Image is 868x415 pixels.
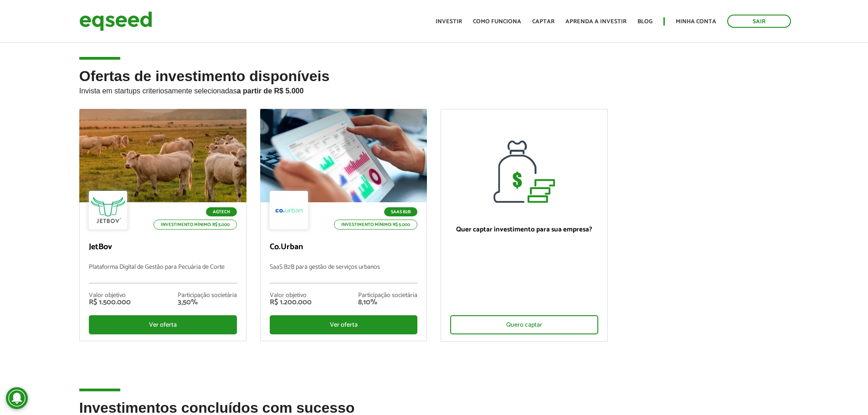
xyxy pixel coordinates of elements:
[358,292,417,299] div: Participação societária
[89,315,237,334] div: Ver oferta
[89,242,237,252] p: JetBov
[436,19,462,25] a: Investir
[473,19,521,25] a: Como funciona
[154,220,237,230] p: Investimento mínimo: R$ 5.000
[270,299,312,306] div: R$ 1.200.000
[450,315,598,334] div: Quero captar
[79,9,152,33] img: EqSeed
[178,292,237,299] div: Participação societária
[358,299,417,306] div: 8,10%
[89,299,131,306] div: R$ 1.500.000
[270,292,312,299] div: Valor objetivo
[270,264,418,283] p: SaaS B2B para gestão de serviços urbanos
[727,15,791,28] a: Sair
[450,225,598,234] p: Quer captar investimento para sua empresa?
[79,84,789,95] p: Invista em startups criteriosamente selecionadas
[270,315,418,334] div: Ver oferta
[384,207,417,216] p: SaaS B2B
[79,68,789,109] h2: Ofertas de investimento disponíveis
[89,264,237,283] p: Plataforma Digital de Gestão para Pecuária de Corte
[441,109,608,342] a: Quer captar investimento para sua empresa? Quero captar
[565,19,627,25] a: Aprenda a investir
[270,242,418,252] p: Co.Urban
[334,220,417,230] p: Investimento mínimo: R$ 5.000
[637,19,652,25] a: Blog
[260,109,427,341] a: SaaS B2B Investimento mínimo: R$ 5.000 Co.Urban SaaS B2B para gestão de serviços urbanos Valor ob...
[532,19,555,25] a: Captar
[206,207,237,216] p: Agtech
[178,299,237,306] div: 3,50%
[79,109,247,341] a: Agtech Investimento mínimo: R$ 5.000 JetBov Plataforma Digital de Gestão para Pecuária de Corte V...
[237,87,304,95] strong: a partir de R$ 5.000
[676,19,716,25] a: Minha conta
[89,292,131,299] div: Valor objetivo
